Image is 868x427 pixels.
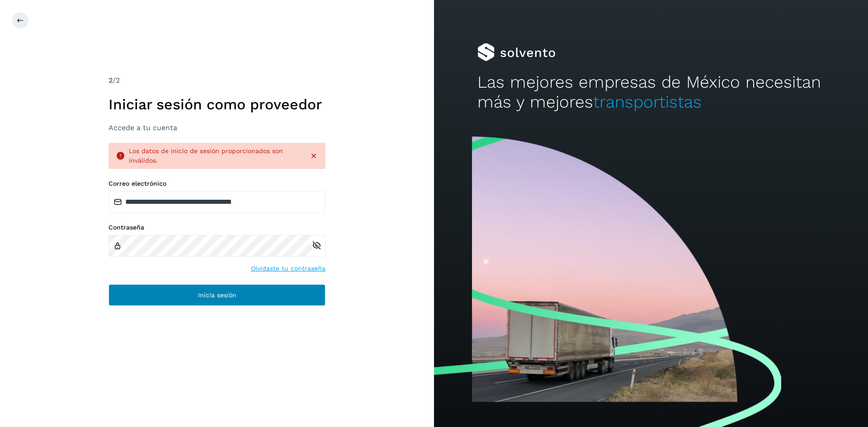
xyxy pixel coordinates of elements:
[129,146,302,165] div: Los datos de inicio de sesión proporcionados son inválidos.
[148,317,286,352] iframe: reCAPTCHA
[108,224,325,231] label: Contraseña
[108,76,113,84] span: 2
[251,264,325,273] a: Olvidaste tu contraseña
[108,96,325,113] h1: Iniciar sesión como proveedor
[593,92,702,112] span: transportistas
[108,75,325,86] div: /2
[477,72,825,113] h2: Las mejores empresas de México necesitan más y mejores
[108,180,325,188] label: Correo electrónico
[108,123,325,132] h3: Accede a tu cuenta
[198,292,236,298] span: Inicia sesión
[108,284,325,306] button: Inicia sesión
